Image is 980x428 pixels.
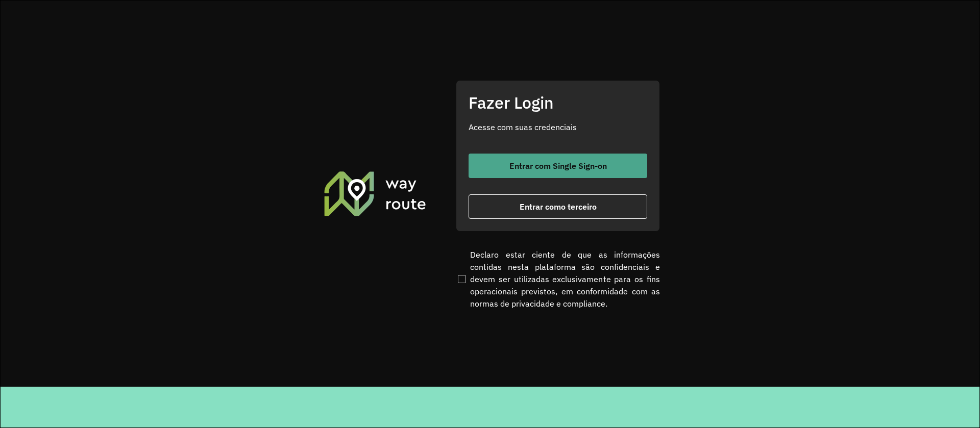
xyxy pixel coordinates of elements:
span: Entrar como terceiro [520,203,597,211]
span: Entrar com Single Sign-on [509,162,607,170]
label: Declaro estar ciente de que as informações contidas nesta plataforma são confidenciais e devem se... [456,248,660,310]
button: button [469,154,647,178]
p: Acesse com suas credenciais [469,121,647,133]
img: Roteirizador AmbevTech [323,170,428,217]
button: button [469,194,647,219]
h2: Fazer Login [469,93,647,112]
